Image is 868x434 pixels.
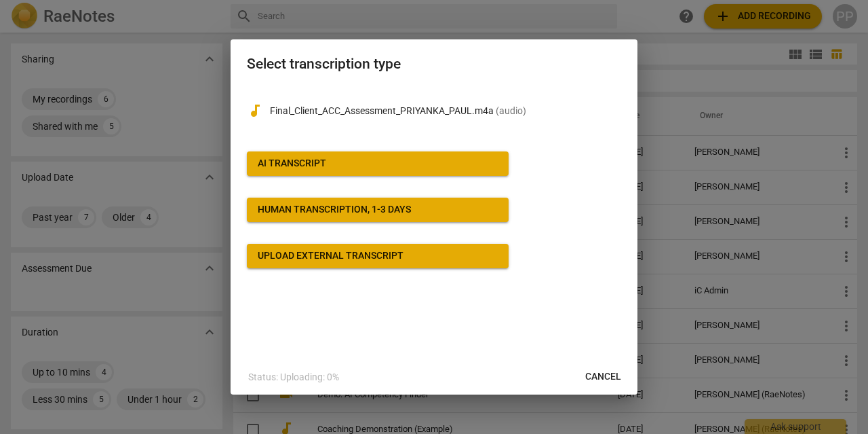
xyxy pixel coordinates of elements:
div: Upload external transcript [258,249,403,263]
p: Final_Client_ACC_Assessment_PRIYANKA_PAUL.m4a(audio) [270,104,621,118]
span: audiotrack [247,103,263,119]
div: AI Transcript [258,157,326,170]
span: ( audio ) [496,105,526,116]
div: Human transcription, 1-3 days [258,203,411,217]
button: Cancel [574,365,632,389]
button: Upload external transcript [247,244,509,268]
button: AI Transcript [247,151,509,176]
p: Status: Uploading: 0% [248,370,339,384]
button: Human transcription, 1-3 days [247,198,509,222]
span: Cancel [585,370,621,384]
h2: Select transcription type [247,56,621,73]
